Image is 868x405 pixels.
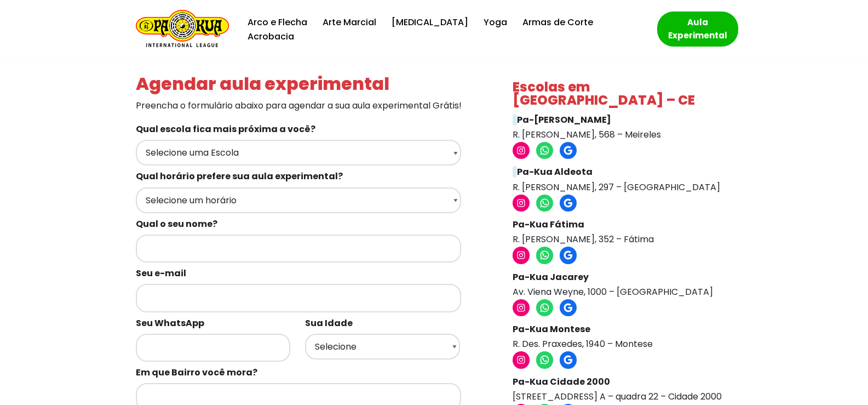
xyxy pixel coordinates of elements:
b: Qual o seu nome? [136,218,217,230]
a: Aula Experimental [657,12,738,47]
a: Acrobacia [248,29,294,44]
p: Av. Viena Weyne, 1000 – [GEOGRAPHIC_DATA] [513,270,727,299]
p: R. [PERSON_NAME], 297 – [GEOGRAPHIC_DATA] [513,164,727,194]
a: Arco e Flecha [248,15,307,30]
a: Escola de Conhecimentos Orientais Pa-Kua Uma escola para toda família [130,10,229,49]
strong: Pa-Kua Jacarey [513,271,589,283]
div: Menu primário [245,15,641,44]
p: R. Des. Praxedes, 1940 – Montese [513,322,727,351]
b: Qual escola fica mais próxima a você? [136,123,315,135]
strong: Pa-Kua Aldeota [517,166,593,178]
p: Preencha o formulário abaixo para agendar a sua aula experimental Grátis! [136,98,479,113]
strong: Pa-Kua Fátima [513,218,584,231]
p: R. [PERSON_NAME], 352 – Fátima [513,217,727,247]
b: Sua Idade [305,317,353,329]
p: [STREET_ADDRESS] A – quadra 22 – Cidade 2000 [513,374,727,404]
a: Armas de Corte [522,15,593,30]
a: [MEDICAL_DATA] [392,15,468,30]
strong: Pa-Kua Cidade 2000 [513,375,610,388]
p: R. [PERSON_NAME], 568 – Meireles [513,112,727,142]
a: Yoga [484,15,507,30]
h4: Agendar aula experimental [136,75,479,93]
b: Seu WhatsApp [136,317,204,329]
strong: Pa-Kua Montese [513,323,590,335]
h4: Escolas em [GEOGRAPHIC_DATA] – CE [513,81,727,107]
strong: Pa-[PERSON_NAME] [517,113,611,126]
b: Qual horário prefere sua aula experimental? [136,170,343,182]
b: Em que Bairro você mora? [136,366,257,379]
b: Seu e-mail [136,267,186,279]
a: Arte Marcial [323,15,376,30]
